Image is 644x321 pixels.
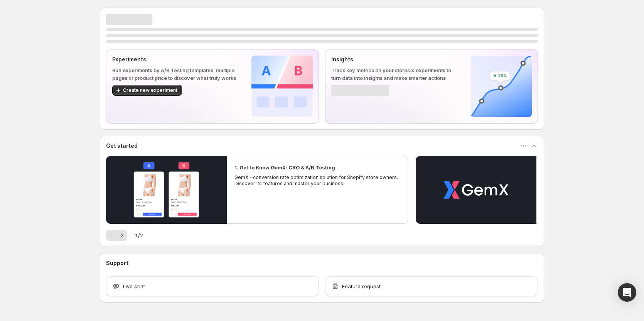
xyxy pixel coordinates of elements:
button: Play video [106,156,227,224]
h3: Get started [106,142,138,150]
button: Next [116,230,127,241]
h2: 1. Get to Know GemX: CRO & A/B Testing [234,164,335,171]
img: Experiments [251,56,313,117]
nav: Pagination [106,230,127,241]
span: Feature request [342,282,381,290]
button: Create new experiment [112,85,182,96]
h3: Support [106,259,128,267]
p: GemX - conversion rate optimization solution for Shopify store owners. Discover its features and ... [234,174,400,187]
button: Play video [416,156,536,224]
div: Open Intercom Messenger [618,283,636,302]
p: Run experiments by A/B Testing templates, multiple pages or product price to discover what truly ... [112,66,239,82]
p: Insights [331,56,458,63]
span: 1 / 2 [135,231,143,239]
span: Create new experiment [123,87,177,93]
p: Track key metrics on your stores & experiments to turn data into insights and make smarter actions [331,66,458,82]
span: Live chat [123,282,145,290]
p: Experiments [112,56,239,63]
img: Insights [470,56,532,117]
